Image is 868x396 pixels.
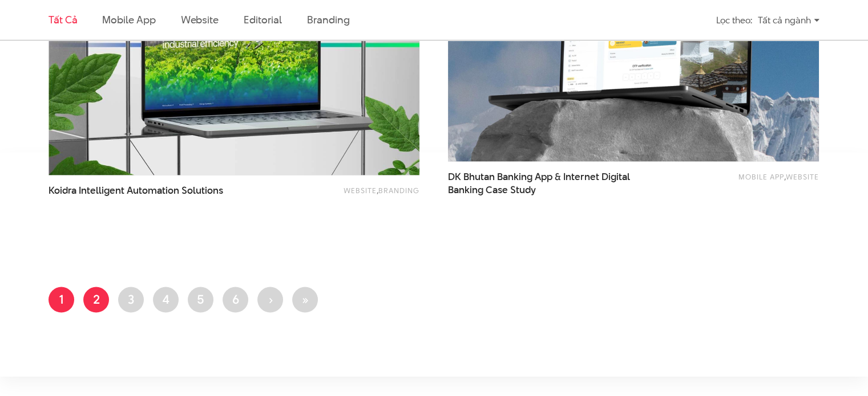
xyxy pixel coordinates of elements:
a: Website [786,172,819,182]
a: 3 [118,287,144,313]
a: Editorial [244,13,282,27]
a: 6 [223,287,248,313]
div: , [671,170,819,191]
a: Branding [378,185,419,195]
div: Tất cả ngành [758,10,819,30]
a: Koidra Intelligent Automation Solutions [49,184,253,210]
a: 4 [153,287,179,313]
a: 2 [83,287,109,313]
a: Website [181,13,219,27]
span: Koidra [49,183,76,197]
a: Website [344,185,377,195]
a: Mobile app [738,172,784,182]
a: 5 [188,287,213,313]
span: Intelligent [79,183,124,197]
a: Tất cả [49,13,77,27]
span: » [301,291,309,308]
a: Branding [307,13,349,27]
span: Automation [127,183,179,197]
span: Banking Case Study [448,183,536,197]
a: Mobile app [102,13,155,27]
a: DK Bhutan Banking App & Internet DigitalBanking Case Study [448,170,652,197]
span: DK Bhutan Banking App & Internet Digital [448,170,652,197]
span: › [268,291,273,308]
span: Solutions [181,183,223,197]
div: , [271,184,419,205]
div: Lọc theo: [716,10,752,30]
